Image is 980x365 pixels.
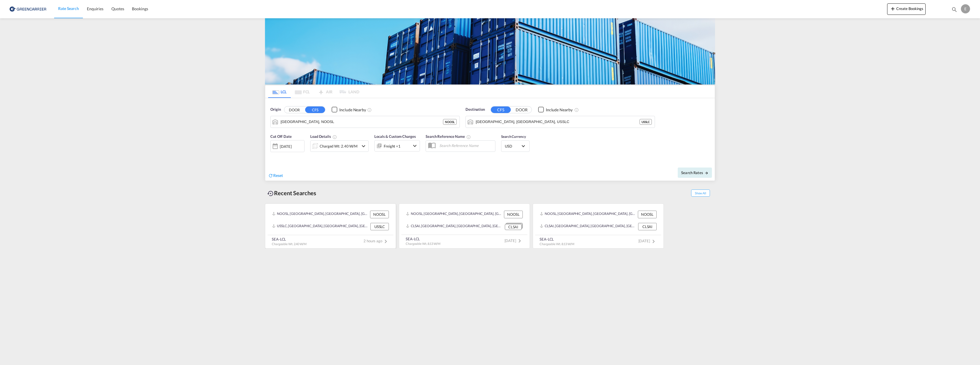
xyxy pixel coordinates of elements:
div: Charged Wt: 2.40 W/Micon-chevron-down [310,140,369,152]
div: CLSAI, San Antonio, Chile, South America, Americas [540,223,637,230]
span: Search Currency [501,134,526,139]
input: Search by Port [281,118,443,126]
span: Locals & Custom Charges [374,134,416,139]
md-icon: Unchecked: Ignores neighbouring ports when fetching rates.Checked : Includes neighbouring ports w... [574,108,579,112]
div: Freight Destination [384,142,401,150]
div: E [961,4,970,13]
div: NOOSL, Oslo, Norway, Northern Europe, Europe [272,211,369,218]
span: Reset [273,173,283,178]
span: 2 hours ago [364,239,389,243]
div: NOOSL [504,211,523,218]
div: SEA-LCL [272,237,307,242]
div: Include Nearby [546,107,573,113]
recent-search-card: NOOSL, [GEOGRAPHIC_DATA], [GEOGRAPHIC_DATA], [GEOGRAPHIC_DATA], [GEOGRAPHIC_DATA] NOOSLCLSAI, [GE... [399,203,530,249]
input: Search Reference Name [436,141,495,150]
span: Bookings [132,6,148,11]
md-icon: icon-chevron-right [382,238,389,245]
md-icon: icon-plus 400-fg [889,5,896,12]
span: Chargeable Wt. 8.13 W/M [406,242,440,245]
span: [DATE] [638,239,657,243]
div: NOOSL [370,211,389,218]
div: USSLC [640,119,652,125]
div: CLSAI [638,223,657,230]
button: Search Ratesicon-arrow-right [678,168,712,178]
md-icon: icon-backup-restore [267,190,274,197]
div: icon-magnify [951,6,957,15]
span: Search Rates [681,170,709,175]
md-select: Select Currency: $ USDUnited States Dollar [504,142,526,150]
button: CFS [305,106,325,113]
md-icon: icon-chevron-down [411,142,418,149]
div: Charged Wt: 2.40 W/M [320,142,358,150]
div: NOOSL [443,119,457,125]
div: CLSAI, San Antonio, Chile, South America, Americas [406,223,503,230]
md-icon: icon-chevron-right [516,237,523,244]
md-icon: Your search will be saved by the below given name [466,135,471,139]
div: Include Nearby [339,107,366,113]
button: DOOR [284,106,304,113]
md-icon: icon-magnify [951,6,957,13]
span: [DATE] [505,238,523,243]
md-datepicker: Select [270,152,275,159]
md-icon: icon-arrow-right [705,171,709,175]
md-checkbox: Checkbox No Ink [538,107,573,113]
div: Freight Destinationicon-chevron-down [374,140,420,152]
div: SEA-LCL [540,237,574,242]
div: NOOSL, Oslo, Norway, Northern Europe, Europe [406,211,503,218]
div: icon-refreshReset [268,173,283,179]
div: USSLC [370,223,389,230]
md-checkbox: Checkbox No Ink [332,107,366,113]
button: CFS [491,106,511,113]
img: GreenCarrierFCL_LCL.png [265,18,715,84]
md-icon: Unchecked: Ignores neighbouring ports when fetching rates.Checked : Includes neighbouring ports w... [367,108,372,112]
div: [DATE] [270,140,305,152]
md-pagination-wrapper: Use the left and right arrow keys to navigate between tabs [268,85,359,98]
input: Search by Port [476,118,640,126]
md-icon: icon-refresh [268,173,273,178]
span: Search Reference Name [426,134,471,139]
recent-search-card: NOOSL, [GEOGRAPHIC_DATA], [GEOGRAPHIC_DATA], [GEOGRAPHIC_DATA], [GEOGRAPHIC_DATA] NOOSLCLSAI, [GE... [533,203,664,249]
md-icon: Chargeable Weight [332,135,337,139]
div: CLSAI [505,224,522,230]
md-input-container: Salt Lake City, UT, USSLC [466,116,655,128]
md-input-container: Oslo, NOOSL [271,116,460,128]
span: Origin [270,107,281,112]
button: icon-plus 400-fgCreate Bookings [887,3,926,15]
md-tab-item: LCL [268,85,291,98]
div: NOOSL [638,211,657,218]
span: Destination [465,107,485,112]
span: Chargeable Wt. 8.13 W/M [540,242,574,246]
span: USD [505,144,521,149]
div: Recent Searches [265,187,318,199]
span: Cut Off Date [270,134,292,139]
span: Load Details [310,134,337,139]
button: DOOR [512,106,532,113]
span: Quotes [111,6,124,11]
md-icon: icon-chevron-right [650,238,657,245]
recent-search-card: NOOSL, [GEOGRAPHIC_DATA], [GEOGRAPHIC_DATA], [GEOGRAPHIC_DATA], [GEOGRAPHIC_DATA] NOOSLUSSLC, [GE... [265,203,396,249]
span: Rate Search [58,6,79,11]
div: SEA-LCL [406,236,440,241]
div: NOOSL, Oslo, Norway, Northern Europe, Europe [540,211,636,218]
div: [DATE] [280,144,291,149]
div: Origin DOOR CFS Checkbox No InkUnchecked: Ignores neighbouring ports when fetching rates.Checked ... [265,98,715,181]
md-icon: icon-chevron-down [360,143,367,150]
span: Enquiries [87,6,103,11]
span: Show All [691,189,710,197]
img: e39c37208afe11efa9cb1d7a6ea7d6f5.png [9,3,47,15]
div: USSLC, Salt Lake City, UT, United States, North America, Americas [272,223,369,230]
span: Chargeable Wt. 2.40 W/M [272,242,307,246]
